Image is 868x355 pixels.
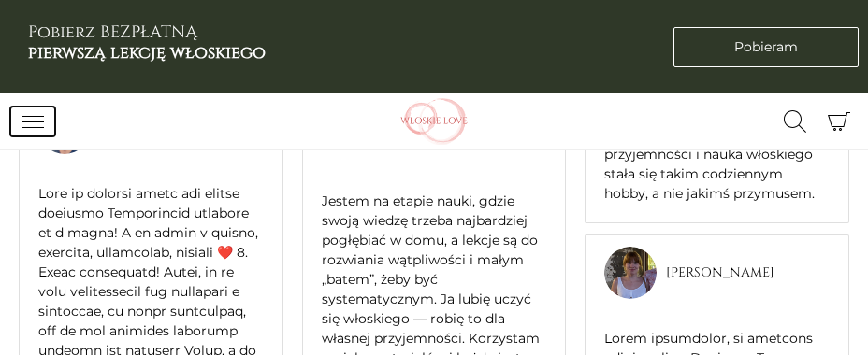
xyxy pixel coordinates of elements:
[9,106,56,137] button: Przełącz nawigację
[673,27,859,67] a: Pobieram
[28,22,266,63] h3: Pobierz BEZPŁATNĄ
[734,37,798,57] span: Pobieram
[666,263,774,282] span: [PERSON_NAME]
[373,98,495,145] img: Włoskielove
[772,106,818,137] button: Przełącz formularz wyszukiwania
[28,41,266,64] b: pierwszą lekcję włoskiego
[818,102,859,142] button: Koszyk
